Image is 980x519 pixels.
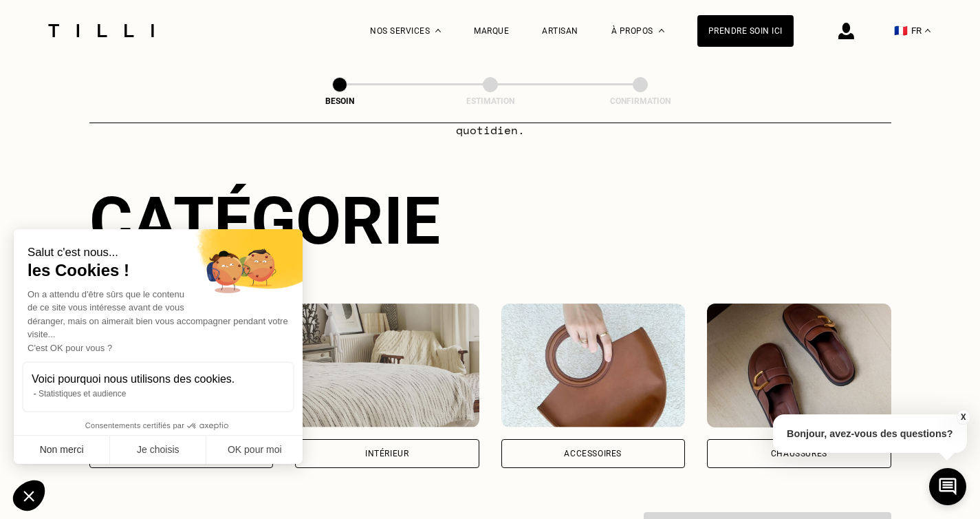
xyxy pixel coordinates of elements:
[542,26,578,36] a: Artisan
[474,26,509,36] a: Marque
[365,449,409,458] div: Intérieur
[838,23,854,39] img: icône connexion
[564,449,622,458] div: Accessoires
[659,29,664,32] img: Menu déroulant à propos
[295,304,479,427] img: Intérieur
[773,414,967,453] p: Bonjour, avez-vous des questions?
[925,29,930,32] img: menu déroulant
[501,304,686,427] img: Accessoires
[435,29,441,32] img: Menu déroulant
[422,96,559,106] div: Estimation
[697,15,794,47] a: Prendre soin ici
[271,96,409,106] div: Besoin
[43,24,159,37] img: Logo du service de couturière Tilli
[771,449,827,458] div: Chaussures
[894,24,908,37] span: 🇫🇷
[956,410,970,425] button: X
[89,182,891,259] div: Catégorie
[571,96,709,106] div: Confirmation
[707,304,891,427] img: Chaussures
